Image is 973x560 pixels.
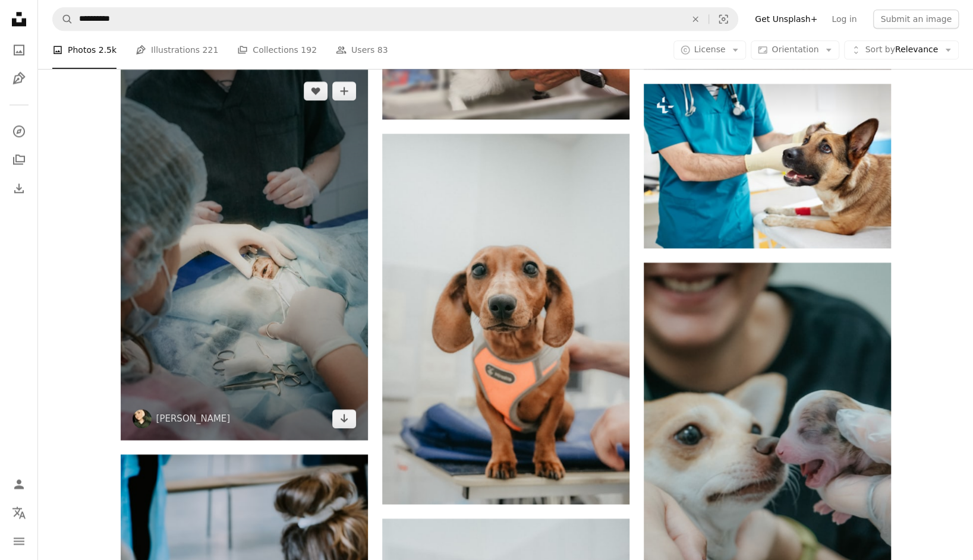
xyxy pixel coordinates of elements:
[133,409,152,428] img: Go to Anya Prygunova's profile
[136,31,218,69] a: Illustrations 221
[673,40,747,59] button: License
[865,45,895,54] span: Sort by
[644,84,891,248] img: Sick german shepherd with hurt paw lying on medical table during check-up
[865,44,938,56] span: Relevance
[644,442,891,453] a: a person holding a baby
[382,134,629,504] img: a dog wearing a baseball glove
[694,45,726,54] span: License
[7,529,31,553] button: Menu
[237,31,317,69] a: Collections 192
[52,7,738,31] form: Find visuals sitewide
[121,69,368,440] img: a person holding a baby
[382,314,629,324] a: a dog wearing a baseball glove
[332,81,356,100] button: Add to Collection
[53,8,73,30] button: Search Unsplash
[7,501,31,524] button: Language
[824,10,864,29] a: Log in
[748,10,824,29] a: Get Unsplash+
[7,119,31,143] a: Explore
[203,43,219,56] span: 221
[156,413,231,425] a: [PERSON_NAME]
[336,31,388,69] a: Users 83
[873,10,959,29] button: Submit an image
[751,40,839,59] button: Orientation
[332,409,356,428] a: Download
[7,176,31,200] a: Download History
[709,8,738,30] button: Visual search
[7,472,31,496] a: Log in / Sign up
[304,81,328,100] button: Like
[682,8,709,30] button: Clear
[377,43,388,56] span: 83
[7,7,31,33] a: Home — Unsplash
[301,43,317,56] span: 192
[772,45,818,54] span: Orientation
[7,38,31,62] a: Photos
[121,249,368,260] a: a person holding a baby
[644,160,891,171] a: Sick german shepherd with hurt paw lying on medical table during check-up
[844,40,959,59] button: Sort byRelevance
[7,148,31,172] a: Collections
[7,67,31,90] a: Illustrations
